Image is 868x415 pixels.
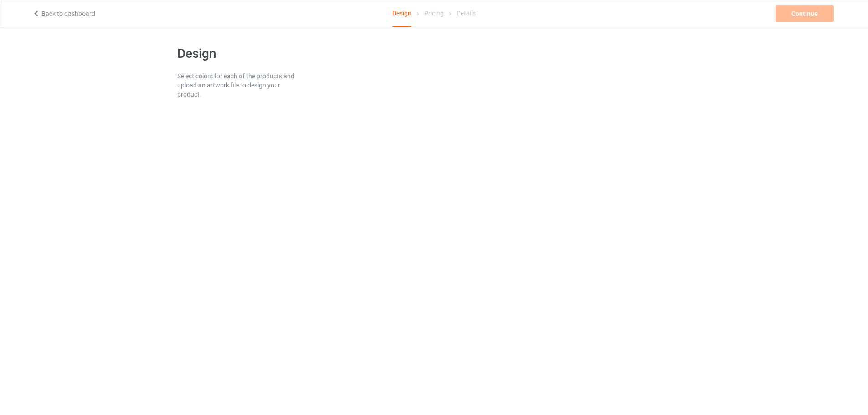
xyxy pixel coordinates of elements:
[457,0,476,26] div: Details
[392,0,411,27] div: Design
[177,72,296,99] div: Select colors for each of the products and upload an artwork file to design your product.
[177,46,296,62] h1: Design
[424,0,444,26] div: Pricing
[32,10,95,17] a: Back to dashboard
